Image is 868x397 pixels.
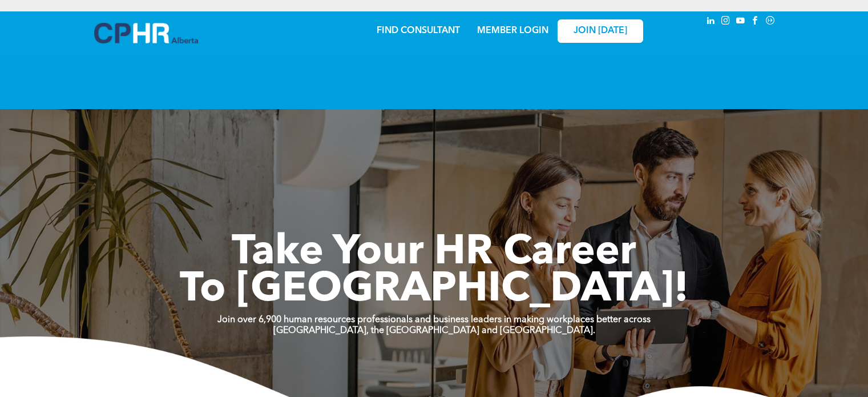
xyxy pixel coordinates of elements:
a: linkedin [705,14,717,30]
strong: Join over 6,900 human resources professionals and business leaders in making workplaces better ac... [217,315,651,324]
a: youtube [734,14,747,30]
span: JOIN [DATE] [574,26,627,37]
span: To [GEOGRAPHIC_DATA]! [180,270,689,311]
a: MEMBER LOGIN [477,26,548,35]
a: instagram [720,14,732,30]
a: FIND CONSULTANT [377,26,460,35]
a: facebook [749,14,762,30]
a: Social network [764,14,777,30]
strong: [GEOGRAPHIC_DATA], the [GEOGRAPHIC_DATA] and [GEOGRAPHIC_DATA]. [273,326,595,335]
img: A blue and white logo for cp alberta [94,23,198,43]
span: Take Your HR Career [232,232,636,274]
a: JOIN [DATE] [558,19,643,43]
